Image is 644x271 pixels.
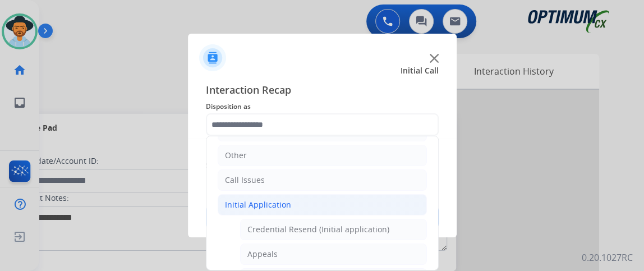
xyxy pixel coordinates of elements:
[225,150,247,161] div: Other
[199,44,226,71] img: contactIcon
[206,100,439,113] span: Disposition as
[401,65,439,76] span: Initial Call
[247,249,278,260] div: Appeals
[247,224,389,235] div: Credential Resend (Initial application)
[582,251,633,264] p: 0.20.1027RC
[225,199,291,210] div: Initial Application
[206,82,439,100] span: Interaction Recap
[225,174,265,186] div: Call Issues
